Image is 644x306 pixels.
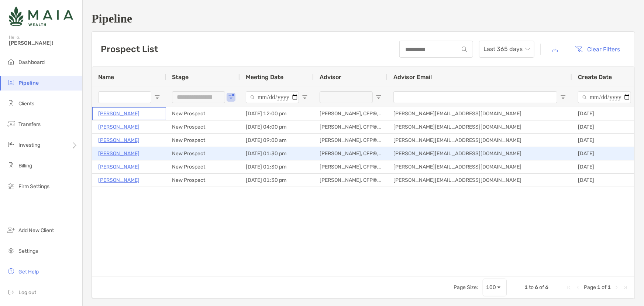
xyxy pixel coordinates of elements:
[98,176,140,185] a: [PERSON_NAME]
[18,248,38,254] span: Settings
[18,163,32,169] span: Billing
[529,284,534,290] span: to
[388,174,572,187] div: [PERSON_NAME][EMAIL_ADDRESS][DOMAIN_NAME]
[9,3,73,30] img: Zoe Logo
[18,269,39,275] span: Get Help
[314,147,388,160] div: [PERSON_NAME], CFP®, CDFA®
[166,120,240,133] div: New Prospect
[98,91,151,103] input: Name Filter Input
[7,288,16,296] img: logout icon
[98,74,114,81] span: Name
[246,74,283,81] span: Meeting Date
[18,289,36,296] span: Log out
[634,94,640,100] button: Open Filter Menu
[166,174,240,187] div: New Prospect
[172,74,189,81] span: Stage
[320,74,341,81] span: Advisor
[18,59,45,65] span: Dashboard
[101,44,158,54] h3: Prospect List
[388,134,572,147] div: [PERSON_NAME][EMAIL_ADDRESS][DOMAIN_NAME]
[376,94,382,100] button: Open Filter Menu
[154,94,160,100] button: Open Filter Menu
[18,121,41,127] span: Transfers
[92,12,635,25] h1: Pipeline
[240,160,314,173] div: [DATE] 01:30 pm
[7,246,16,255] img: settings icon
[393,74,432,81] span: Advisor Email
[228,94,234,100] button: Open Filter Menu
[240,134,314,147] div: [DATE] 09:00 am
[7,99,16,108] img: clients icon
[7,119,16,128] img: transfers icon
[7,161,16,170] img: billing icon
[388,160,572,173] div: [PERSON_NAME][EMAIL_ADDRESS][DOMAIN_NAME]
[7,225,16,234] img: add_new_client icon
[388,107,572,120] div: [PERSON_NAME][EMAIL_ADDRESS][DOMAIN_NAME]
[7,181,16,190] img: firm-settings icon
[98,149,140,158] a: [PERSON_NAME]
[240,107,314,120] div: [DATE] 12:00 pm
[7,57,16,66] img: dashboard icon
[166,147,240,160] div: New Prospect
[535,284,538,290] span: 6
[246,91,299,103] input: Meeting Date Filter Input
[166,107,240,120] div: New Prospect
[578,91,631,103] input: Create Date Filter Input
[539,284,544,290] span: of
[314,174,388,187] div: [PERSON_NAME], CFP®, CDFA®
[578,74,612,81] span: Create Date
[584,284,596,290] span: Page
[597,284,600,290] span: 1
[623,285,628,290] div: Last Page
[18,101,34,107] span: Clients
[570,41,626,57] button: Clear Filters
[9,40,78,46] span: [PERSON_NAME]!
[18,183,49,190] span: Firm Settings
[302,94,308,100] button: Open Filter Menu
[388,120,572,133] div: [PERSON_NAME][EMAIL_ADDRESS][DOMAIN_NAME]
[240,120,314,133] div: [DATE] 04:00 pm
[486,284,496,290] div: 100
[7,140,16,149] img: investing icon
[388,147,572,160] div: [PERSON_NAME][EMAIL_ADDRESS][DOMAIN_NAME]
[314,120,388,133] div: [PERSON_NAME], CFP®, CDFA®
[98,109,140,118] a: [PERSON_NAME]
[524,284,528,290] span: 1
[98,122,140,132] a: [PERSON_NAME]
[314,160,388,173] div: [PERSON_NAME], CFP®, CDFA®
[7,78,16,87] img: pipeline icon
[607,284,611,290] span: 1
[483,279,507,296] div: Page Size
[314,134,388,147] div: [PERSON_NAME], CFP®, CDFA®
[575,285,581,290] div: Previous Page
[240,147,314,160] div: [DATE] 01:30 pm
[545,284,548,290] span: 6
[18,227,54,234] span: Add New Client
[566,285,572,290] div: First Page
[614,285,620,290] div: Next Page
[314,107,388,120] div: [PERSON_NAME], CFP®, CDFA®
[98,162,140,171] a: [PERSON_NAME]
[166,160,240,173] div: New Prospect
[166,134,240,147] div: New Prospect
[18,142,40,148] span: Investing
[462,47,467,52] img: input icon
[7,267,16,276] img: get-help icon
[98,136,140,145] a: [PERSON_NAME]
[454,284,478,290] div: Page Size:
[602,284,606,290] span: of
[560,94,566,100] button: Open Filter Menu
[393,91,557,103] input: Advisor Email Filter Input
[483,41,530,57] span: Last 365 days
[240,174,314,187] div: [DATE] 01:30 pm
[18,80,39,86] span: Pipeline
